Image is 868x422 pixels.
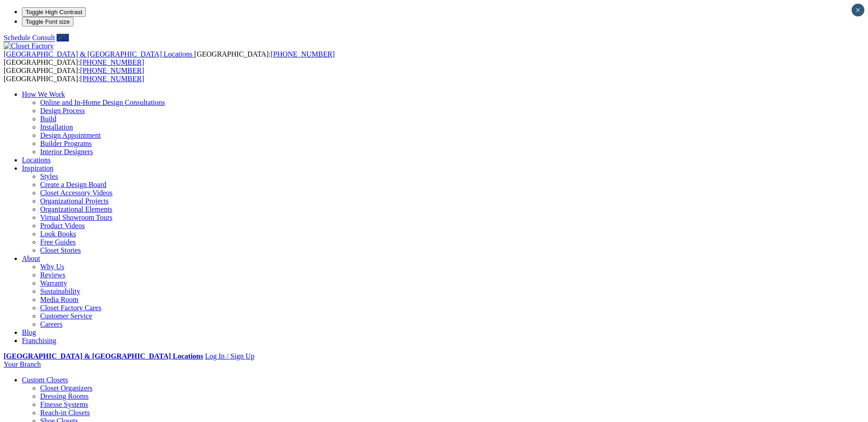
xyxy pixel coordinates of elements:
a: Your Branch [4,360,41,368]
a: Closet Factory Cares [40,304,101,312]
a: [GEOGRAPHIC_DATA] & [GEOGRAPHIC_DATA] Locations [4,50,194,58]
a: Closet Accessory Videos [40,189,113,197]
a: Log In / Sign Up [205,352,254,360]
span: [GEOGRAPHIC_DATA]: [GEOGRAPHIC_DATA]: [4,50,335,66]
a: Why Us [40,263,64,271]
a: Reviews [40,271,65,279]
a: Custom Closets [22,376,68,384]
a: Organizational Elements [40,205,112,213]
span: Toggle Font size [26,18,70,25]
span: [GEOGRAPHIC_DATA]: [GEOGRAPHIC_DATA]: [4,67,144,83]
a: [PHONE_NUMBER] [80,75,144,83]
a: Design Appointment [40,131,101,139]
a: Styles [40,172,58,180]
a: Closet Organizers [40,384,93,392]
a: About [22,255,40,262]
a: Product Videos [40,222,85,229]
a: [PHONE_NUMBER] [80,58,144,66]
a: Sustainability [40,287,80,295]
a: Call [57,34,69,42]
a: Reach-in Closets [40,409,90,417]
a: Look Books [40,230,76,238]
a: Create a Design Board [40,181,106,188]
img: Closet Factory [4,42,54,50]
a: Virtual Showroom Tours [40,214,113,221]
a: Franchising [22,337,57,344]
span: Toggle High Contrast [26,9,82,16]
a: Online and In-Home Design Consultations [40,99,165,106]
a: Design Process [40,107,85,115]
a: Inspiration [22,164,53,172]
a: Closet Stories [40,246,81,254]
button: Close [852,4,864,16]
a: Finesse Systems [40,401,88,408]
a: Schedule Consult [4,34,55,42]
a: [PHONE_NUMBER] [80,67,144,74]
a: Media Room [40,296,78,303]
a: How We Work [22,90,65,98]
a: Interior Designers [40,148,93,156]
a: Customer Service [40,312,92,320]
a: Organizational Projects [40,197,109,205]
a: [GEOGRAPHIC_DATA] & [GEOGRAPHIC_DATA] Locations [4,352,203,360]
a: Free Guides [40,238,76,246]
a: Build [40,115,57,123]
button: Toggle High Contrast [22,7,86,17]
a: Locations [22,156,51,164]
a: Warranty [40,279,67,287]
a: Dressing Rooms [40,392,88,400]
a: Blog [22,328,36,336]
a: Builder Programs [40,140,92,147]
span: [GEOGRAPHIC_DATA] & [GEOGRAPHIC_DATA] Locations [4,50,192,58]
a: Installation [40,123,73,131]
a: [PHONE_NUMBER] [270,50,334,58]
a: Careers [40,320,62,328]
button: Toggle Font size [22,17,73,26]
